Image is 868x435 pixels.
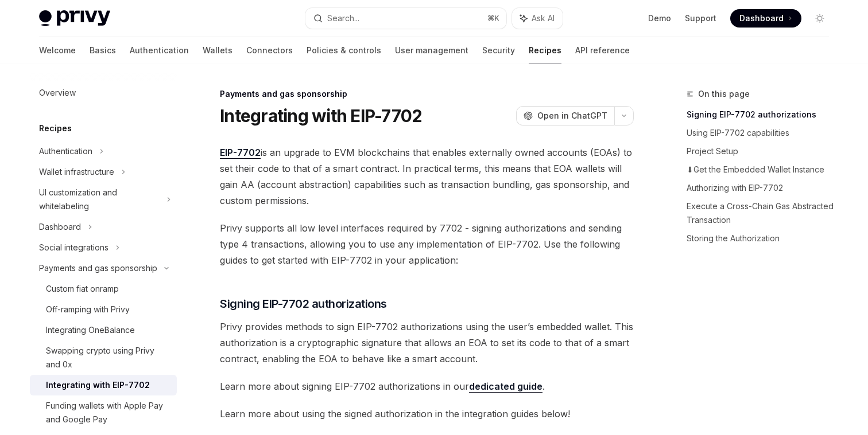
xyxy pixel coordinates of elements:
[39,122,72,135] h5: Recipes
[39,261,157,275] div: Payments and gas sponsorship
[30,375,177,395] a: Integrating with EIP-7702
[30,340,177,375] a: Swapping crypto using Privy and 0x
[512,8,563,29] button: Ask AI
[687,179,838,197] a: Authorizing with EIP-7702
[811,9,829,28] button: Toggle dark mode
[130,37,189,64] a: Authentication
[39,144,92,158] div: Authentication
[220,319,634,367] span: Privy provides methods to sign EIP-7702 authorizations using the user’s embedded wallet. This aut...
[46,323,135,337] div: Integrating OneBalance
[39,10,110,26] img: light logo
[203,37,232,64] a: Wallets
[537,110,607,122] span: Open in ChatGPT
[39,86,76,100] div: Overview
[220,144,634,209] span: is an upgrade to EVM blockchains that enables externally owned accounts (EOAs) to set their code ...
[39,165,114,179] div: Wallet infrastructure
[30,279,177,299] a: Custom fiat onramp
[46,344,170,371] div: Swapping crypto using Privy and 0x
[739,13,784,24] span: Dashboard
[687,160,838,179] a: ⬇Get the Embedded Wallet Instance
[516,106,614,126] button: Open in ChatGPT
[39,220,81,234] div: Dashboard
[46,378,150,392] div: Integrating with EIP-7702
[469,381,542,393] a: dedicated guide
[30,83,177,103] a: Overview
[220,147,261,159] a: EIP-7702
[46,282,119,296] div: Custom fiat onramp
[39,241,108,254] div: Social integrations
[220,220,634,268] span: Privy supports all low level interfaces required by 7702 - signing authorizations and sending typ...
[487,14,499,23] span: ⌘ K
[46,303,130,316] div: Off-ramping with Privy
[687,229,838,248] a: Storing the Authorization
[685,13,716,24] a: Support
[395,37,468,64] a: User management
[532,13,555,24] span: Ask AI
[220,378,634,394] span: Learn more about signing EIP-7702 authorizations in our .
[30,320,177,340] a: Integrating OneBalance
[305,8,506,29] button: Search...⌘K
[307,37,381,64] a: Policies & controls
[220,296,387,312] span: Signing EIP-7702 authorizations
[220,105,422,126] h1: Integrating with EIP-7702
[39,186,160,213] div: UI customization and whitelabeling
[46,399,170,426] div: Funding wallets with Apple Pay and Google Pay
[30,299,177,320] a: Off-ramping with Privy
[220,406,634,422] span: Learn more about using the signed authorization in the integration guides below!
[246,37,293,64] a: Connectors
[698,87,750,101] span: On this page
[730,9,801,28] a: Dashboard
[30,395,177,430] a: Funding wallets with Apple Pay and Google Pay
[327,11,359,25] div: Search...
[220,88,634,100] div: Payments and gas sponsorship
[529,37,561,64] a: Recipes
[687,197,838,229] a: Execute a Cross-Chain Gas Abstracted Transaction
[648,13,671,24] a: Demo
[90,37,116,64] a: Basics
[39,37,76,64] a: Welcome
[687,142,838,160] a: Project Setup
[687,105,838,124] a: Signing EIP-7702 authorizations
[687,124,838,142] a: Using EIP-7702 capabilities
[482,37,515,64] a: Security
[575,37,630,64] a: API reference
